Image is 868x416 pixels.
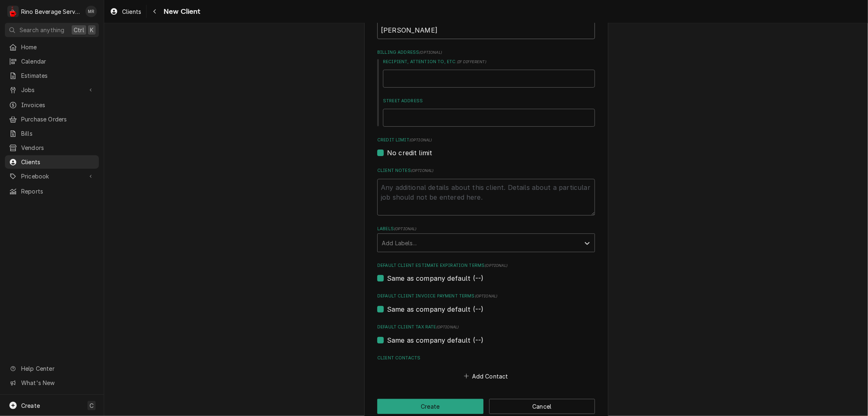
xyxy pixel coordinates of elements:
button: Search anythingCtrlK [5,23,99,37]
a: Go to What's New [5,376,99,390]
a: Estimates [5,69,99,82]
a: Purchase Orders [5,112,99,126]
span: Purchase Orders [21,115,95,123]
span: Reports [21,187,95,196]
span: (optional) [475,294,498,298]
span: Pricebook [21,172,83,180]
label: No credit limit [387,148,432,158]
span: ( optional ) [394,227,417,231]
a: Go to Pricebook [5,169,99,183]
span: Home [21,43,95,51]
div: Credit Limit [377,137,595,158]
span: Search anything [20,26,64,34]
span: (optional) [485,263,507,268]
div: Default Client Tax Rate [377,324,595,345]
a: Reports [5,185,99,198]
a: Home [5,40,99,54]
div: Billing Address [377,49,595,127]
a: Clients [107,5,144,18]
label: Same as company default (--) [387,304,483,314]
div: Recipient, Attention To, etc. [383,59,595,88]
div: Rino Beverage Service [21,7,81,16]
div: Client Contacts [377,355,595,382]
label: Client Notes [377,167,595,174]
button: Add Contact [463,370,509,382]
div: Rino Beverage Service's Avatar [7,6,19,17]
a: Vendors [5,141,99,154]
label: Default Client Invoice Payment Terms [377,293,595,299]
span: C [90,401,94,410]
div: Melissa Rinehart's Avatar [85,6,97,17]
span: New Client [161,6,201,17]
div: Default Client Invoice Payment Terms [377,293,595,314]
a: Bills [5,127,99,140]
span: (optional) [436,325,459,329]
span: Calendar [21,57,95,66]
button: Create [377,399,483,414]
span: K [90,26,94,34]
a: Go to Help Center [5,362,99,375]
span: Estimates [21,71,95,80]
div: Button Group Row [377,399,595,414]
span: Clients [122,7,141,16]
span: Ctrl [74,26,84,34]
a: Calendar [5,55,99,68]
span: What's New [21,379,94,387]
label: Billing Address [377,49,595,56]
a: Clients [5,155,99,169]
a: Invoices [5,98,99,112]
div: Client Notes [377,167,595,216]
span: ( optional ) [419,50,442,55]
label: Credit Limit [377,137,595,143]
label: Street Address [383,98,595,104]
span: Bills [21,129,95,138]
span: ( optional ) [411,168,434,173]
div: Business Name [377,10,595,39]
span: Clients [21,158,95,166]
div: MR [85,6,97,17]
div: R [7,6,19,17]
span: Invoices [21,101,95,109]
span: Create [21,402,40,409]
label: Client Contacts [377,355,595,361]
span: Vendors [21,143,95,152]
div: Street Address [383,98,595,127]
span: ( if different ) [457,59,486,64]
label: Labels [377,226,595,232]
div: Labels [377,226,595,252]
a: Go to Jobs [5,83,99,97]
button: Navigate back [148,5,161,18]
span: (optional) [409,138,432,142]
label: Same as company default (--) [387,335,483,345]
label: Recipient, Attention To, etc. [383,59,595,65]
label: Same as company default (--) [387,273,483,283]
div: Button Group [377,399,595,414]
button: Cancel [489,399,595,414]
div: Default Client Estimate Expiration Terms [377,262,595,283]
span: Jobs [21,86,83,94]
label: Default Client Tax Rate [377,324,595,330]
span: Help Center [21,364,94,373]
label: Default Client Estimate Expiration Terms [377,262,595,269]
